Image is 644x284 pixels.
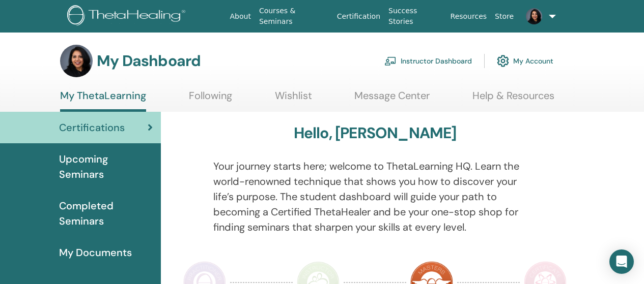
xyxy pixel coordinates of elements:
a: Store [491,7,518,26]
a: Help & Resources [472,89,554,109]
a: Resources [446,7,491,26]
h3: My Dashboard [97,52,201,70]
img: chalkboard-teacher.svg [384,56,397,66]
a: Following [189,89,232,109]
img: default.jpg [60,45,93,77]
span: My Documents [59,245,132,260]
a: Success Stories [384,2,446,31]
h3: Hello, [PERSON_NAME] [294,124,457,142]
img: default.jpg [526,8,542,24]
img: cog.svg [497,52,509,70]
span: Completed Seminars [59,198,153,229]
div: Open Intercom Messenger [609,249,634,274]
a: About [226,7,255,26]
a: Courses & Seminars [255,2,333,31]
a: My Account [497,50,553,72]
a: Wishlist [275,89,312,109]
a: Instructor Dashboard [384,50,472,72]
p: Your journey starts here; welcome to ThetaLearning HQ. Learn the world-renowned technique that sh... [213,159,537,235]
a: Certification [333,7,384,26]
span: Certifications [59,120,125,135]
span: Upcoming Seminars [59,151,153,182]
a: Message Center [354,89,430,109]
img: logo.png [67,5,189,28]
a: My ThetaLearning [60,89,146,112]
